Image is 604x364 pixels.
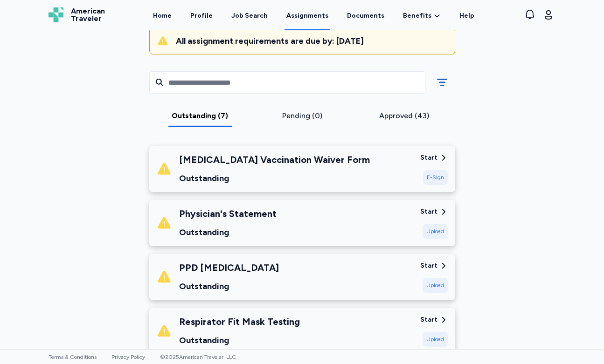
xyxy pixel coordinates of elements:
[231,11,268,20] div: Job Search
[179,280,279,293] div: Outstanding
[49,7,63,22] img: Logo
[176,35,447,47] div: All assignment requirements are due by: [DATE]
[285,1,330,30] a: Assignments
[49,354,97,360] a: Terms & Conditions
[357,110,451,121] div: Approved (43)
[420,153,437,162] div: Start
[403,11,441,20] a: Benefits
[179,334,300,347] div: Outstanding
[420,315,437,324] div: Start
[255,110,349,121] div: Pending (0)
[179,153,370,166] div: [MEDICAL_DATA] Vaccination Waiver Form
[179,226,277,239] div: Outstanding
[403,11,431,20] span: Benefits
[111,354,145,360] a: Privacy Policy
[179,207,277,220] div: Physician's Statement
[71,7,105,22] span: American Traveler
[423,278,448,293] div: Upload
[420,207,437,216] div: Start
[179,172,370,185] div: Outstanding
[179,315,300,328] div: Respirator Fit Mask Testing
[423,224,448,239] div: Upload
[420,261,437,270] div: Start
[153,110,248,121] div: Outstanding (7)
[160,354,236,360] span: © 2025 American Traveler, LLC
[423,332,448,347] div: Upload
[179,261,279,274] div: PPD [MEDICAL_DATA]
[423,170,448,185] div: E-Sign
